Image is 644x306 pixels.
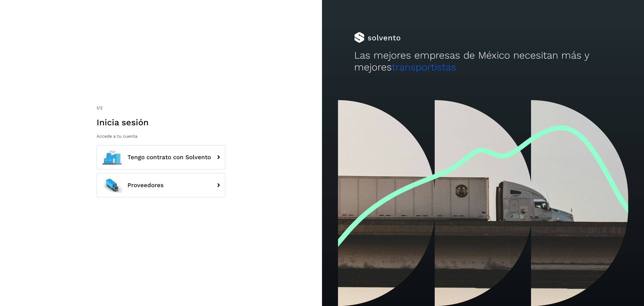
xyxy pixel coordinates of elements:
p: Accede a tu cuenta [97,134,225,139]
span: Proveedores [127,182,164,188]
span: transportistas [392,61,456,73]
span: Tengo contrato con Solvento [127,154,211,161]
button: Tengo contrato con Solvento [97,145,225,169]
h1: Inicia sesión [97,117,225,127]
button: Proveedores [97,173,225,197]
div: /2 [97,105,225,111]
span: 1 [97,105,98,111]
h2: Las mejores empresas de México necesitan más y mejores [354,49,612,73]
